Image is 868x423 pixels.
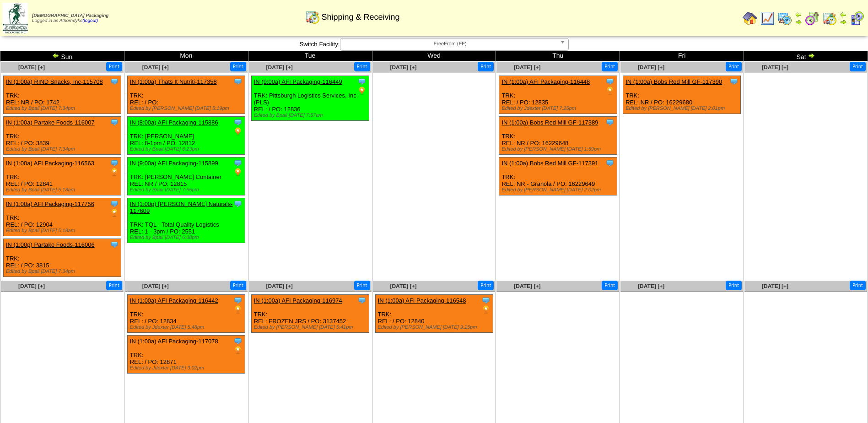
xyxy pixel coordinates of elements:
img: PO [233,346,243,355]
a: IN (1:00a) Bobs Red Mill GF-117389 [501,119,598,126]
a: IN (1:00a) Bobs Red Mill GF-117390 [625,78,722,85]
td: Fri [620,51,744,61]
div: Edited by Bpali [DATE] 7:34pm [6,146,121,152]
a: IN (9:00a) AFI Packaging-115899 [130,160,218,167]
button: Print [106,281,122,290]
img: PO [481,305,491,314]
div: Edited by Bpali [DATE] 7:57am [254,113,369,118]
div: Edited by [PERSON_NAME] [DATE] 5:41pm [254,325,369,330]
a: IN (1:00a) AFI Packaging-117078 [130,338,218,345]
td: Mon [124,51,248,61]
div: TRK: REL: NR - Granola / PO: 16229649 [499,157,617,195]
div: Edited by [PERSON_NAME] [DATE] 5:19pm [130,106,245,111]
a: IN (1:00a) AFI Packaging-116974 [254,297,342,304]
span: [DATE] [+] [266,283,293,289]
a: [DATE] [+] [762,283,788,289]
div: TRK: REL: / PO: 12835 [499,76,617,114]
img: Tooltip [233,77,243,86]
img: Tooltip [605,77,615,86]
a: IN (1:00a) AFI Packaging-117756 [6,201,94,207]
button: Print [106,62,122,71]
img: Tooltip [605,158,615,168]
div: Edited by [PERSON_NAME] [DATE] 2:02pm [501,187,616,193]
div: TRK: REL: NR / PO: 16229680 [623,76,741,114]
button: Print [850,281,866,290]
img: calendarinout.gif [305,10,320,24]
div: TRK: REL: / PO: 12871 [127,336,245,374]
img: arrowright.gif [795,18,802,26]
button: Print [726,281,742,290]
span: [DATE] [+] [514,283,540,289]
img: arrowright.gif [808,52,815,59]
img: PO [110,208,119,217]
img: Tooltip [233,336,243,346]
span: Logged in as Athorndyke [32,13,108,23]
button: Print [726,62,742,71]
a: [DATE] [+] [142,64,169,70]
div: Edited by Bpali [DATE] 6:23pm [130,146,245,152]
a: [DATE] [+] [18,283,45,289]
div: Edited by Jdexter [DATE] 3:02pm [130,365,245,371]
img: calendarcustomer.gif [850,11,864,26]
a: IN (1:00a) RIND Snacks, Inc-115708 [6,78,103,85]
img: home.gif [743,11,757,26]
img: Tooltip [233,199,243,208]
button: Print [602,281,618,290]
span: [DATE] [+] [266,64,293,70]
td: Sun [0,51,124,61]
img: Tooltip [110,158,119,168]
img: PO [605,86,615,95]
div: Edited by Bpali [DATE] 7:34pm [6,269,121,274]
img: Tooltip [110,199,119,208]
div: TRK: REL: / PO: 12834 [127,295,245,333]
a: [DATE] [+] [390,283,416,289]
a: [DATE] [+] [18,64,45,70]
button: Print [602,62,618,71]
button: Print [354,62,370,71]
div: TRK: REL: / PO: 12840 [375,295,493,333]
span: [DATE] [+] [638,64,664,70]
td: Sat [744,51,868,61]
div: Edited by Bpali [DATE] 6:38pm [130,235,245,240]
span: Shipping & Receiving [321,12,399,22]
img: Tooltip [110,118,119,127]
div: Edited by [PERSON_NAME] [DATE] 1:59pm [501,146,616,152]
div: Edited by Bpali [DATE] 7:34pm [6,106,121,111]
img: Tooltip [605,118,615,127]
div: TRK: REL: NR / PO: 1742 [4,76,121,114]
img: Tooltip [233,118,243,127]
div: TRK: REL: / PO: 3815 [4,239,121,277]
div: TRK: [PERSON_NAME] REL: 8-1pm / PO: 12812 [127,117,245,155]
div: TRK: TQL - Total Quality Logistics REL: 1 - 3pm / PO: 2551 [127,198,245,243]
a: IN (1:00a) Bobs Red Mill GF-117391 [501,160,598,167]
a: IN (1:00p) Partake Foods-116006 [6,241,95,248]
a: [DATE] [+] [514,64,540,70]
img: Tooltip [729,77,739,86]
div: TRK: REL: / PO: 12841 [4,157,121,195]
div: Edited by Jdexter [DATE] 7:25pm [501,106,616,111]
a: [DATE] [+] [638,283,664,289]
div: TRK: REL: NR / PO: 16229648 [499,117,617,155]
div: TRK: REL: / PO: 3839 [4,117,121,155]
button: Print [478,62,494,71]
div: Edited by [PERSON_NAME] [DATE] 2:01pm [625,106,740,111]
div: TRK: Pittsburgh Logistics Services, Inc. (PLS) REL: / PO: 12836 [251,76,369,121]
a: [DATE] [+] [762,64,788,70]
td: Wed [372,51,496,61]
a: IN (1:00p) [PERSON_NAME] Naturals-117609 [130,201,233,214]
img: Tooltip [357,296,367,305]
a: [DATE] [+] [142,283,169,289]
img: arrowleft.gif [840,11,847,18]
img: arrowleft.gif [52,52,59,59]
span: [DATE] [+] [390,64,416,70]
a: (logout) [82,18,98,23]
img: PO [110,168,119,177]
span: [DEMOGRAPHIC_DATA] Packaging [32,13,108,18]
button: Print [230,62,246,71]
